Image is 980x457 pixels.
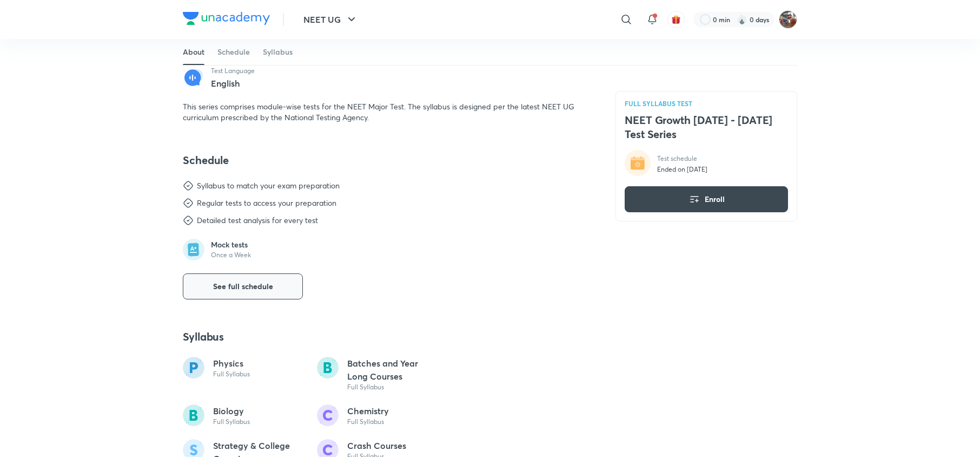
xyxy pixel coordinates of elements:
h4: Syllabus [183,330,590,344]
div: Regular tests to access your preparation [197,198,336,208]
img: avatar [671,15,681,24]
p: Ended on [DATE] [657,165,707,174]
button: NEET UG [297,9,365,30]
img: streak [737,14,747,25]
p: FULL SYLLABUS TEST [625,100,788,107]
p: Test Language [211,67,255,75]
a: Company Logo [183,12,270,28]
p: Full Syllabus [213,370,250,378]
span: This series comprises module-wise tests for the NEET Major Test. The syllabus is designed per the... [183,101,574,122]
p: Test schedule [657,154,707,163]
p: Once a Week [211,251,251,259]
a: Schedule [217,39,250,65]
h4: NEET Growth [DATE] - [DATE] Test Series [625,113,788,141]
p: Full Syllabus [213,417,250,426]
button: Enroll [625,186,788,212]
p: Full Syllabus [347,383,438,391]
p: Chemistry [347,404,389,417]
p: Crash Courses [347,439,406,452]
p: Biology [213,404,250,417]
span: See full schedule [213,281,273,292]
a: Syllabus [263,39,293,65]
p: Physics [213,357,250,370]
img: ABHISHEK KUMAR [779,10,797,29]
div: Syllabus to match your exam preparation [197,180,340,191]
div: Detailed test analysis for every test [197,215,318,226]
button: See full schedule [183,273,303,299]
p: Batches and Year Long Courses [347,357,438,383]
p: English [211,79,255,88]
h4: Schedule [183,153,590,167]
a: About [183,39,204,65]
span: Enroll [705,194,725,205]
img: Company Logo [183,12,270,25]
p: Mock tests [211,240,251,250]
button: avatar [667,11,685,28]
p: Full Syllabus [347,417,389,426]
